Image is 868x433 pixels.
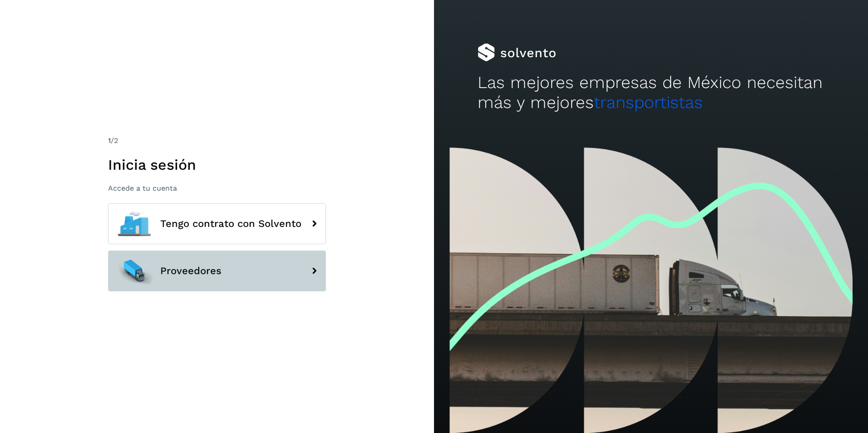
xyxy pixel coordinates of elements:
[594,93,703,112] span: transportistas
[108,156,326,173] h1: Inicia sesión
[108,136,111,145] span: 1
[160,218,301,229] span: Tengo contrato con Solvento
[108,251,326,291] button: Proveedores
[108,203,326,244] button: Tengo contrato con Solvento
[478,73,825,113] h2: Las mejores empresas de México necesitan más y mejores
[108,184,326,192] p: Accede a tu cuenta
[160,266,222,276] span: Proveedores
[108,135,326,146] div: /2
